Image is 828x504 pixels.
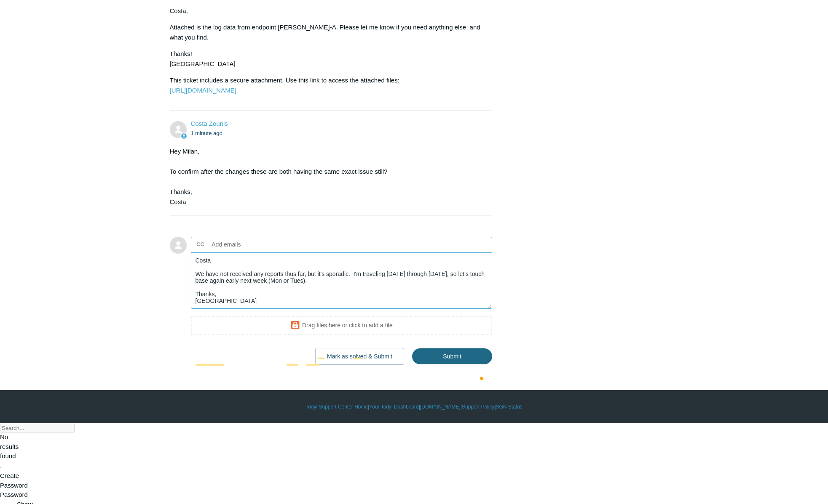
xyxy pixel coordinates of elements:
p: This ticket includes a secure attachment. Use this link to access the attached files: [170,75,484,95]
div: | | | | [170,403,659,411]
p: Thanks! [GEOGRAPHIC_DATA] [170,49,484,69]
a: Support Policy [462,403,494,411]
a: [DOMAIN_NAME] [420,403,461,411]
a: Costa Zounis [191,120,228,127]
a: Todyl Support Center Home [305,403,368,411]
input: Add emails [209,238,299,251]
div: Hey Milan, To confirm after the changes these are both having the same exact issue still? Thanks,... [170,146,484,207]
a: SGN Status [496,403,523,411]
a: [URL][DOMAIN_NAME] [170,87,236,94]
textarea: To enrich screen reader interactions, please activate Accessibility in Grammarly extension settings [191,252,493,309]
label: CC [196,238,204,251]
p: Attached is the log data from endpoint [PERSON_NAME]-A. Please let me know if you need anything e... [170,22,484,42]
a: Your Todyl Dashboard [369,403,418,411]
time: 10/14/2025, 13:59 [191,130,222,136]
button: Mark as solved & Submit [315,348,404,365]
p: Costa, [170,6,484,16]
input: Submit [412,348,492,364]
